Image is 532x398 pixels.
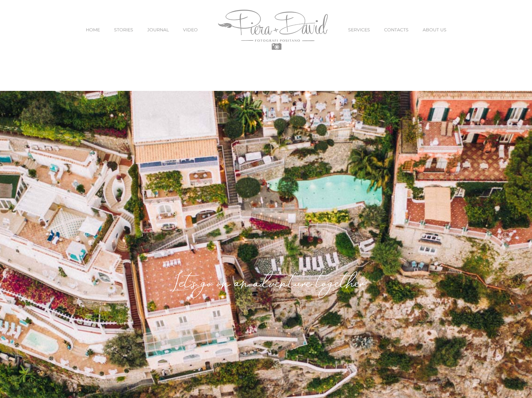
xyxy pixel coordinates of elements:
[114,28,133,32] span: STORIES
[384,17,409,43] a: CONTACTS
[183,17,198,43] a: VIDEO
[218,10,328,50] img: Piera Plus David Photography Positano Logo
[348,17,370,43] a: SERVICES
[147,28,169,32] span: JOURNAL
[423,17,446,43] a: ABOUT US
[348,28,370,32] span: SERVICES
[147,17,169,43] a: JOURNAL
[423,28,446,32] span: ABOUT US
[86,17,100,43] a: HOME
[114,17,133,43] a: STORIES
[384,28,409,32] span: CONTACTS
[183,28,198,32] span: VIDEO
[86,28,100,32] span: HOME
[169,275,363,296] em: Let's go on an adventure together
